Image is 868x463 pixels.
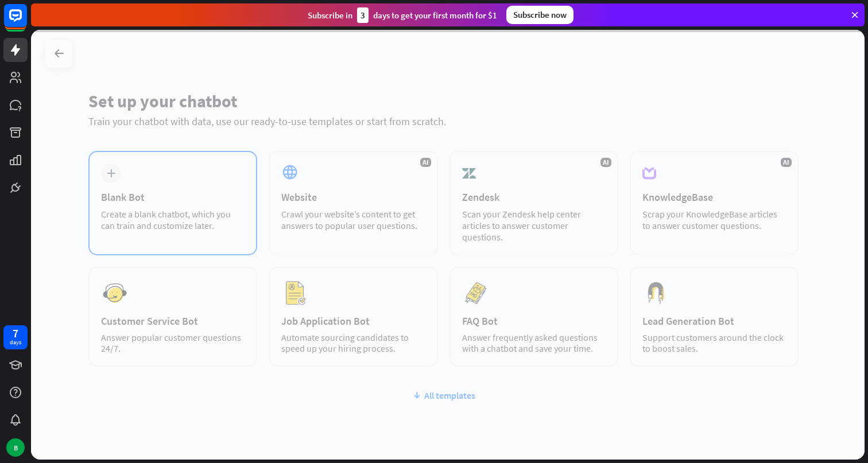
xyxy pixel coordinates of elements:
div: days [10,339,21,347]
div: 3 [357,7,369,23]
div: Subscribe in days to get your first month for $1 [308,7,497,23]
a: 7 days [3,325,28,349]
div: 7 [13,328,18,339]
div: B [6,438,25,457]
div: Subscribe now [506,6,573,24]
button: Open LiveChat chat widget [9,5,44,39]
